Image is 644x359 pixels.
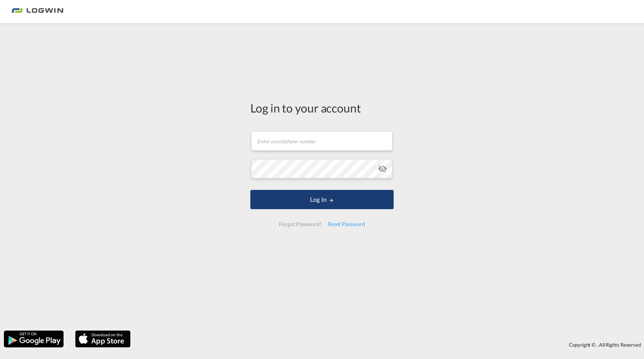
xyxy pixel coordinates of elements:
[12,3,64,20] img: bc73a0e0d8c111efacd525e4c8ad7d32.png
[325,217,368,231] div: Reset Password
[250,100,394,116] div: Log in to your account
[74,330,131,348] img: apple.png
[251,131,392,151] input: Enter email/phone number
[134,338,644,351] div: Copyright © . All Rights Reserved
[3,330,64,348] img: google.png
[378,164,387,173] md-icon: icon-eye-off
[250,190,394,209] button: LOGIN
[276,217,324,231] div: Forgot Password?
